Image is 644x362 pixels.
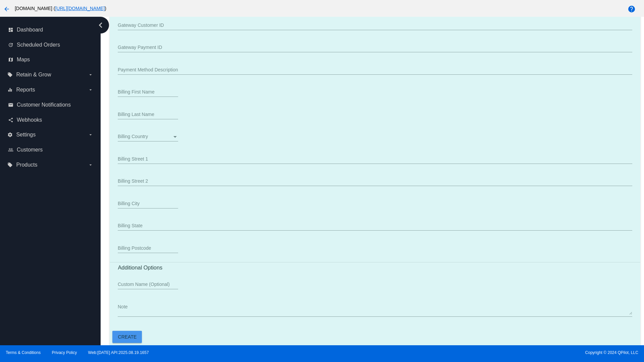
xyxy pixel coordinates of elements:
i: email [8,102,13,108]
i: equalizer [7,87,13,93]
i: map [8,57,13,62]
a: share Webhooks [8,115,93,125]
span: Maps [17,57,30,63]
span: Copyright © 2024 QPilot, LLC [328,350,638,355]
i: local_offer [7,72,13,77]
span: Webhooks [17,117,42,123]
span: Retain & Grow [16,72,51,78]
span: Customer Notifications [17,102,71,108]
span: Dashboard [17,27,43,33]
span: Settings [16,132,36,138]
span: Customers [17,147,43,153]
a: dashboard Dashboard [8,24,93,35]
span: Reports [16,87,35,93]
i: share [8,117,13,123]
a: Terms & Conditions [6,350,41,355]
i: local_offer [7,162,13,168]
i: chevron_left [95,20,106,31]
mat-icon: help [628,5,636,13]
a: email Customer Notifications [8,100,93,110]
a: map Maps [8,54,93,65]
i: dashboard [8,27,13,33]
a: update Scheduled Orders [8,40,93,50]
i: arrow_drop_down [88,162,93,168]
span: [DOMAIN_NAME] ( ) [15,6,106,11]
a: [URL][DOMAIN_NAME] [55,6,105,11]
i: arrow_drop_down [88,87,93,93]
a: Web:[DATE] API:2025.08.19.1657 [88,350,149,355]
a: people_outline Customers [8,144,93,155]
span: Scheduled Orders [17,42,60,48]
i: update [8,42,13,48]
i: arrow_drop_down [88,72,93,77]
i: people_outline [8,147,13,153]
i: settings [7,132,13,137]
mat-icon: arrow_back [3,5,11,13]
i: arrow_drop_down [88,132,93,137]
span: Products [16,162,37,168]
a: Privacy Policy [52,350,77,355]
